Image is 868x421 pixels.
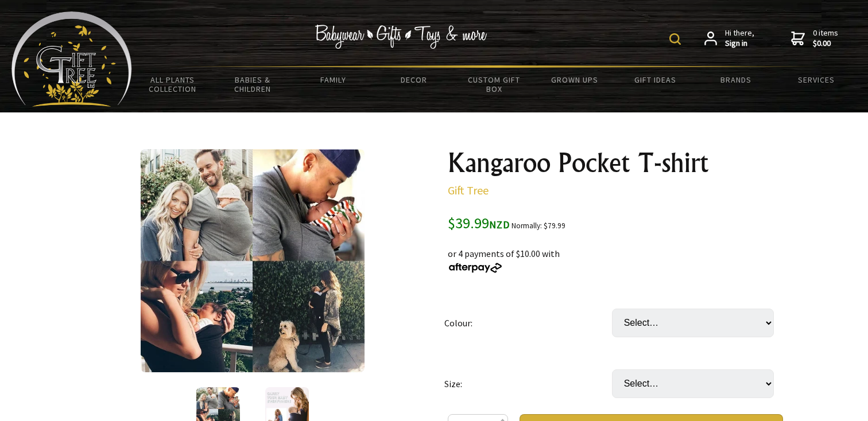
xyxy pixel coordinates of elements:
td: Colour: [444,293,612,353]
img: Kangaroo Pocket T-shirt [141,149,364,372]
a: Decor [374,68,454,92]
div: or 4 payments of $10.00 with [448,233,783,274]
small: Normally: $79.99 [511,221,565,231]
a: Family [293,68,373,92]
span: Hi there, [725,28,754,48]
strong: Sign in [725,38,754,49]
a: Babies & Children [212,68,293,101]
img: Babyware - Gifts - Toys and more... [11,11,132,107]
img: Babywear - Gifts - Toys & more [315,25,487,49]
span: 0 items [813,28,838,48]
a: Custom Gift Box [454,68,534,101]
span: NZD [489,218,510,231]
td: Size: [444,353,612,414]
strong: $0.00 [813,38,838,49]
a: All Plants Collection [132,68,212,101]
a: Grown Ups [534,68,615,92]
a: Hi there,Sign in [704,28,754,48]
img: product search [669,33,681,45]
a: Gift Tree [448,183,489,197]
h1: Kangaroo Pocket T-shirt [448,149,783,177]
img: Afterpay [448,263,503,273]
a: Services [776,68,857,92]
a: Gift Ideas [615,68,695,92]
a: 0 items$0.00 [791,28,838,48]
span: $39.99 [448,213,510,232]
a: Brands [696,68,776,92]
